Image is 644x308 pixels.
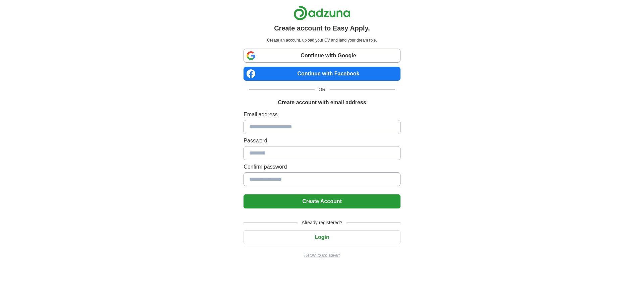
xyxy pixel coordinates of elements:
label: Confirm password [244,163,400,171]
img: Adzuna logo [293,5,351,20]
button: Create Account [244,194,400,208]
a: Login [244,234,400,240]
label: Email address [244,111,400,119]
label: Password [244,137,400,145]
h1: Create account to Easy Apply. [274,23,370,33]
a: Continue with Google [244,49,400,63]
h1: Create account with email address [278,99,366,107]
a: Continue with Facebook [244,67,400,81]
button: Login [244,230,400,244]
p: Create an account, upload your CV and land your dream role. [245,37,399,43]
a: Return to job advert [244,252,400,258]
span: Already registered? [298,219,346,226]
span: OR [315,86,330,93]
